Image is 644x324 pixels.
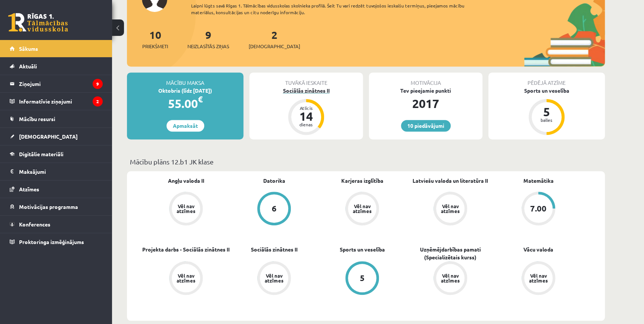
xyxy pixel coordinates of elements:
[10,163,103,180] a: Maksājumi
[168,177,204,185] a: Angļu valoda II
[440,204,461,213] div: Vēl nav atzīmes
[10,75,103,92] a: Ziņojumi9
[488,87,605,95] div: Sports un veselība
[142,261,230,296] a: Vēl nav atzīmes
[187,28,229,50] a: 9Neizlasītās ziņas
[249,87,363,136] a: Sociālās zinātnes II Atlicis 14 dienas
[187,43,229,50] span: Neizlasītās ziņas
[272,204,277,213] div: 6
[523,246,553,253] a: Vācu valoda
[10,58,103,75] a: Aktuāli
[230,192,318,227] a: 6
[369,87,482,95] div: Tev pieejamie punkti
[295,122,317,127] div: dienas
[127,95,243,112] div: 55.00
[10,110,103,127] a: Mācību resursi
[535,118,558,122] div: balles
[413,177,488,185] a: Latviešu valoda un literatūra II
[142,246,230,253] a: Projekta darbs - Sociālās zinātnes II
[19,45,38,52] span: Sākums
[523,177,554,185] a: Matemātika
[175,273,196,283] div: Vēl nav atzīmes
[249,87,363,95] div: Sociālās zinātnes II
[175,204,196,213] div: Vēl nav atzīmes
[318,192,406,227] a: Vēl nav atzīmes
[318,261,406,296] a: 5
[10,40,103,57] a: Sākums
[401,120,451,132] a: 10 piedāvājumi
[10,145,103,163] a: Digitālie materiāli
[19,238,84,245] span: Proktoringa izmēģinājums
[369,95,482,112] div: 2017
[494,192,582,227] a: 7.00
[440,273,461,283] div: Vēl nav atzīmes
[10,180,103,198] a: Atzīmes
[127,72,243,87] div: Mācību maksa
[10,216,103,233] a: Konferences
[341,177,383,185] a: Karjeras izglītība
[488,72,605,87] div: Pēdējā atzīme
[93,79,103,89] i: 9
[130,157,602,167] p: Mācību plāns 12.b1 JK klase
[19,186,39,192] span: Atzīmes
[10,128,103,145] a: [DEMOGRAPHIC_DATA]
[249,43,300,50] span: [DEMOGRAPHIC_DATA]
[360,274,365,282] div: 5
[340,246,385,253] a: Sports un veselība
[10,198,103,215] a: Motivācijas programma
[251,246,298,253] a: Sociālās zinātnes II
[19,151,63,157] span: Digitālie materiāli
[19,203,78,210] span: Motivācijas programma
[230,261,318,296] a: Vēl nav atzīmes
[167,120,204,132] a: Apmaksāt
[8,13,68,32] a: Rīgas 1. Tālmācības vidusskola
[191,2,478,16] div: Laipni lūgts savā Rīgas 1. Tālmācības vidusskolas skolnieka profilā. Šeit Tu vari redzēt tuvojošo...
[264,273,284,283] div: Vēl nav atzīmes
[19,133,78,140] span: [DEMOGRAPHIC_DATA]
[494,261,582,296] a: Vēl nav atzīmes
[295,110,317,122] div: 14
[142,192,230,227] a: Vēl nav atzīmes
[528,273,549,283] div: Vēl nav atzīmes
[127,87,243,95] div: Oktobris (līdz [DATE])
[19,163,103,180] legend: Maksājumi
[263,177,285,185] a: Datorika
[295,106,317,110] div: Atlicis
[19,221,50,228] span: Konferences
[19,63,37,70] span: Aktuāli
[406,261,494,296] a: Vēl nav atzīmes
[19,75,103,92] legend: Ziņojumi
[93,96,103,107] i: 2
[249,28,300,50] a: 2[DEMOGRAPHIC_DATA]
[249,72,363,87] div: Tuvākā ieskaite
[369,72,482,87] div: Motivācija
[535,106,558,118] div: 5
[198,94,203,105] span: €
[142,28,168,50] a: 10Priekšmeti
[530,204,547,213] div: 7.00
[352,204,373,213] div: Vēl nav atzīmes
[406,246,494,261] a: Uzņēmējdarbības pamati (Specializētais kurss)
[19,93,103,110] legend: Informatīvie ziņojumi
[10,233,103,250] a: Proktoringa izmēģinājums
[142,43,168,50] span: Priekšmeti
[19,115,55,122] span: Mācību resursi
[488,87,605,136] a: Sports un veselība 5 balles
[406,192,494,227] a: Vēl nav atzīmes
[10,93,103,110] a: Informatīvie ziņojumi2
